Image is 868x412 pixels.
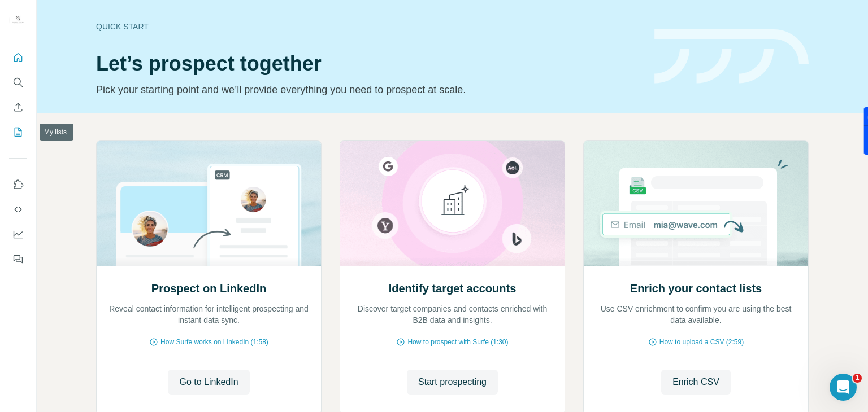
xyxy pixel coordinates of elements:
[9,97,27,117] button: Enrich CSV
[407,337,508,347] span: How to prospect with Surfe (1:30)
[830,374,857,401] iframe: Intercom live chat
[630,280,762,296] h2: Enrich your contact lists
[672,375,719,389] span: Enrich CSV
[595,303,797,326] p: Use CSV enrichment to confirm you are using the best data available.
[853,374,862,383] span: 1
[96,141,322,266] img: Prospect on LinkedIn
[9,174,27,195] button: Use Surfe on LinkedIn
[108,303,310,326] p: Reveal contact information for intelligent prospecting and instant data sync.
[96,21,641,32] div: Quick start
[9,72,27,93] button: Search
[9,249,27,269] button: Feedback
[9,11,27,29] img: Avatar
[340,141,565,266] img: Identify target accounts
[659,337,744,347] span: How to upload a CSV (2:59)
[160,337,268,347] span: How Surfe works on LinkedIn (1:58)
[389,280,517,296] h2: Identify target accounts
[9,199,27,220] button: Use Surfe API
[96,52,641,75] h1: Let’s prospect together
[407,370,498,395] button: Start prospecting
[9,122,27,142] button: My lists
[179,375,238,389] span: Go to LinkedIn
[9,47,27,68] button: Quick start
[661,370,731,395] button: Enrich CSV
[418,375,487,389] span: Start prospecting
[654,29,809,84] img: banner
[9,224,27,244] button: Dashboard
[351,303,553,326] p: Discover target companies and contacts enriched with B2B data and insights.
[168,370,249,395] button: Go to LinkedIn
[583,141,809,266] img: Enrich your contact lists
[96,82,641,98] p: Pick your starting point and we’ll provide everything you need to prospect at scale.
[151,280,266,296] h2: Prospect on LinkedIn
